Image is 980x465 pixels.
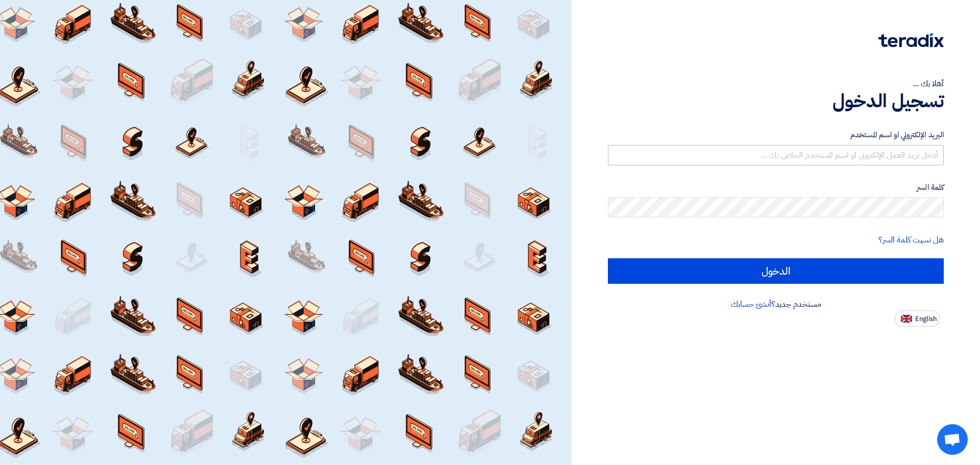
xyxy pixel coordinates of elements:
[915,315,937,323] span: English
[608,182,944,193] label: كلمة السر
[608,129,944,141] label: البريد الإلكتروني او اسم المستخدم
[731,298,771,310] a: أنشئ حسابك
[608,90,944,112] h1: تسجيل الدخول
[608,258,944,284] input: الدخول
[608,78,944,90] div: أهلا بك ...
[937,424,968,455] a: Open chat
[878,33,944,47] img: Teradix logo
[608,145,944,165] input: أدخل بريد العمل الإلكتروني او اسم المستخدم الخاص بك ...
[901,315,912,323] img: en-US.png
[608,298,944,310] div: مستخدم جديد؟
[878,234,944,246] a: هل نسيت كلمة السر؟
[895,310,940,327] button: English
